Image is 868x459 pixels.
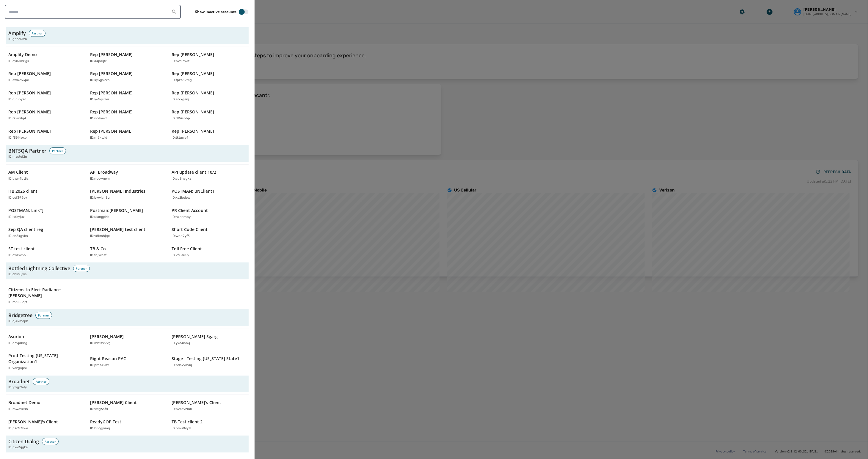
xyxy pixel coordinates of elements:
button: AmplifyPartnerID:gbcoi3zn [6,27,249,44]
button: HB 2025 clientID:ocf395ov [6,186,85,203]
p: TB Test client 2 [172,419,203,425]
p: ID: i9vmilq4 [8,116,26,121]
button: [PERSON_NAME] IndustriesID:bwvjyn3u [88,186,167,203]
p: TB & Co [90,246,106,252]
div: Partner [29,30,45,37]
button: Rep [PERSON_NAME]ID:tktucls9 [169,126,249,143]
p: ID: ykc4no6j [172,341,190,346]
button: TB & CoID:fqj2rhaf [88,243,167,260]
h3: Bottled Lightning Collective [8,265,70,272]
button: POSTMAN: LinkTJID:lxfoyjuz [6,205,85,222]
p: Stage - Testing [US_STATE] State1 [172,356,239,362]
p: ID: dt5isn6p [172,116,190,121]
span: ID: chln8jws [8,272,27,277]
p: ID: c2dsvpo5 [8,253,28,258]
p: Rep [PERSON_NAME] [8,128,51,134]
button: Prod-Testing [US_STATE] Organization1ID:ve2g4psi [6,350,85,373]
p: Rep [PERSON_NAME] [172,109,214,115]
button: Citizen DialogPartnerID:pwo5jgka [6,436,249,452]
p: ID: prbs42k9 [90,363,109,368]
span: ID: gbcoi3zn [8,37,27,42]
button: Rep [PERSON_NAME]ID:djrubysd [6,88,85,105]
p: ID: fqj2rhaf [90,253,106,258]
p: ID: sy3gs9xo [90,78,109,83]
button: Sep QA client regID:on8kgybs [6,224,85,241]
p: Asurion [8,334,24,340]
p: ID: ve2g4psi [8,366,27,371]
button: Citizens to Elect Radiance [PERSON_NAME]ID:m6lu8qrt [6,284,85,307]
button: Rep [PERSON_NAME]ID:p2diov3t [169,49,249,66]
div: Partner [35,312,52,319]
p: ID: a4pdijfr [90,59,106,64]
p: Amplify Demo [8,52,37,58]
button: Rep [PERSON_NAME]ID:f39j4pxb [6,126,85,143]
p: Rep [PERSON_NAME] [90,90,133,96]
p: AM Client [8,169,28,175]
p: ReadyGOP Test [90,419,121,425]
p: ID: oyn3m8gk [8,59,29,64]
button: Bottled Lightning CollectivePartnerID:chln8jws [6,262,249,279]
p: [PERSON_NAME]'s Client [172,400,221,406]
p: HB 2025 client [8,188,37,194]
p: ID: xs2bciow [172,195,190,200]
button: [PERSON_NAME] test clientID:v8kmhjqe [88,224,167,241]
p: Rep [PERSON_NAME] [172,90,214,96]
div: Partner [42,438,59,445]
button: BNTSQA PartnerPartnerID:mastof2n [6,145,249,162]
p: ID: b24svzmh [172,407,192,412]
p: ID: rrvcwnem [90,176,110,181]
button: [PERSON_NAME]'s ClientID:b24svzmh [169,397,249,414]
p: Rep [PERSON_NAME] [8,71,51,77]
p: ST test client [8,246,35,252]
button: AsurionID:qcyjdbng [6,331,85,348]
button: ReadyGOP TestID:b5cgjvmq [88,417,167,433]
p: [PERSON_NAME] Client [90,400,137,406]
p: ID: djrubysd [8,97,26,102]
button: Rep [PERSON_NAME]ID:ricdyevf [88,107,167,124]
div: Partner [73,265,90,272]
p: ID: bwvjyn3u [90,195,110,200]
p: ID: f39j4pxb [8,135,27,140]
button: Rep [PERSON_NAME]ID:etkxganj [169,88,249,105]
button: Rep [PERSON_NAME]ID:fpza59mg [169,68,249,85]
button: BroadnetPartnerID:yzqp2efy [6,376,249,392]
p: Citizens to Elect Radiance [PERSON_NAME] [8,287,77,299]
p: Rep [PERSON_NAME] [90,52,133,58]
button: AM ClientID:bwn4bt8z [6,167,85,184]
p: ID: tktucls9 [172,135,189,140]
p: Short Code Client [172,227,208,232]
p: ID: fpza59mg [172,78,192,83]
p: ID: ulangphb [90,215,109,220]
p: ID: rn6ktvjd [90,135,107,140]
button: [PERSON_NAME] ClientID:vvig6sf8 [88,397,167,414]
p: ID: hzhernby [172,215,191,220]
p: ID: bdsvymaq [172,363,192,368]
p: [PERSON_NAME] Industries [90,188,145,194]
button: Stage - Testing [US_STATE] State1ID:bdsvymaq [169,350,249,373]
p: ID: y65quzer [90,97,109,102]
p: ID: bwn4bt8z [8,176,29,181]
p: ID: b5cgjvmq [90,426,110,431]
button: Rep [PERSON_NAME]ID:a4pdijfr [88,49,167,66]
button: Rep [PERSON_NAME]ID:ewo953pe [6,68,85,85]
p: Rep [PERSON_NAME] [172,71,214,77]
p: Rep [PERSON_NAME] [90,109,133,115]
h3: BNTSQA Partner [8,147,46,154]
button: ST test clientID:c2dsvpo5 [6,243,85,260]
h3: Citizen Dialog [8,438,39,445]
p: ID: etkxganj [172,97,189,102]
span: ID: qj4vmopk [8,319,28,324]
p: API Broadway [90,169,118,175]
button: Postman:[PERSON_NAME]ID:ulangphb [88,205,167,222]
button: API update client 10/2ID:yp8nsgxa [169,167,249,184]
p: ID: rbwave8h [8,407,28,412]
button: Rep [PERSON_NAME]ID:rn6ktvjd [88,126,167,143]
button: Rep [PERSON_NAME]ID:sy3gs9xo [88,68,167,85]
button: Right Reason PACID:prbs42k9 [88,350,167,373]
p: ID: ricdyevf [90,116,107,121]
p: Rep [PERSON_NAME] [8,90,51,96]
p: Broadnet Demo [8,400,40,406]
button: Rep [PERSON_NAME]ID:y65quzer [88,88,167,105]
span: ID: pwo5jgka [8,445,28,450]
button: Amplify DemoID:oyn3m8gk [6,49,85,66]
